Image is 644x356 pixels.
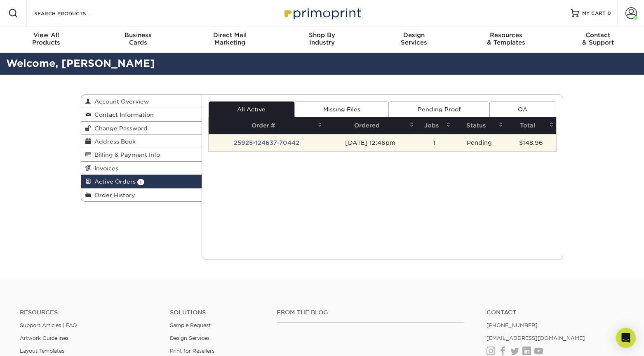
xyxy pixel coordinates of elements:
[91,138,136,145] span: Address Book
[184,31,276,46] div: Marketing
[91,192,135,198] span: Order History
[92,31,184,46] div: Cards
[92,31,184,39] span: Business
[276,26,368,53] a: Shop ByIndustry
[170,335,209,341] a: Design Services
[281,4,363,22] img: Primoprint
[324,117,416,134] th: Ordered
[487,309,624,316] a: Contact
[416,134,454,151] td: 1
[453,134,505,151] td: Pending
[20,335,68,341] a: Artwork Guidelines
[552,26,644,53] a: Contact& Support
[460,26,552,53] a: Resources& Templates
[91,125,148,132] span: Change Password
[20,348,64,354] a: Layout Templates
[209,117,324,134] th: Order #
[460,31,552,39] span: Resources
[81,122,202,135] a: Change Password
[91,98,149,105] span: Account Overview
[487,335,585,341] a: [EMAIL_ADDRESS][DOMAIN_NAME]
[170,322,211,328] a: Sample Request
[91,178,136,185] span: Active Orders
[81,189,202,201] a: Order History
[170,348,214,354] a: Print for Resellers
[20,322,77,328] a: Support Articles | FAQ
[294,101,389,117] a: Missing Files
[552,31,644,46] div: & Support
[91,165,118,172] span: Invoices
[582,10,606,17] span: MY CART
[368,31,460,46] div: Services
[416,117,454,134] th: Jobs
[277,309,464,316] h4: From the Blog
[209,101,294,117] a: All Active
[324,134,416,151] td: [DATE] 12:46pm
[276,31,368,39] span: Shop By
[453,117,505,134] th: Status
[184,26,276,53] a: Direct MailMarketing
[276,31,368,46] div: Industry
[81,95,202,108] a: Account Overview
[505,117,556,134] th: Total
[460,31,552,46] div: & Templates
[81,148,202,161] a: Billing & Payment Info
[92,26,184,53] a: BusinessCards
[616,328,636,348] div: Open Intercom Messenger
[91,111,154,118] span: Contact Information
[91,151,160,158] span: Billing & Payment Info
[170,309,265,316] h4: Solutions
[607,10,611,16] span: 0
[184,31,276,39] span: Direct Mail
[389,101,489,117] a: Pending Proof
[487,322,538,328] a: [PHONE_NUMBER]
[81,162,202,175] a: Invoices
[137,179,144,185] span: 1
[33,8,114,18] input: SEARCH PRODUCTS.....
[81,108,202,121] a: Contact Information
[489,101,556,117] a: QA
[368,26,460,53] a: DesignServices
[209,134,324,151] td: 25925-124637-70442
[81,135,202,148] a: Address Book
[552,31,644,39] span: Contact
[20,309,157,316] h4: Resources
[368,31,460,39] span: Design
[505,134,556,151] td: $148.96
[81,175,202,188] a: Active Orders 1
